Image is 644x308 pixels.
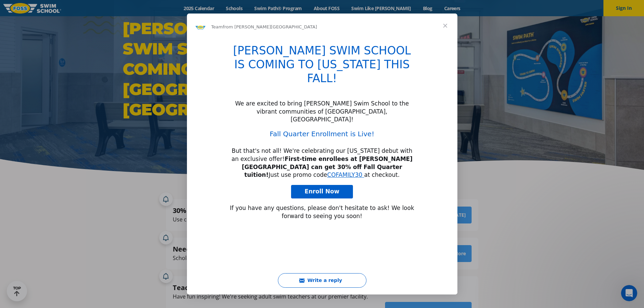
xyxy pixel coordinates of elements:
h1: [PERSON_NAME] SWIM SCHOOL IS COMING TO [US_STATE] THIS FALL! [228,44,416,90]
span: Team [211,24,223,29]
b: First-time enrollees at [PERSON_NAME][GEOGRAPHIC_DATA] can get 30% off Fall Quarter tuition! [242,156,412,179]
button: Write a reply [278,273,366,288]
div: But that's not all! We're celebrating our [US_STATE] debut with an exclusive offer! Just use prom... [228,147,416,179]
span: Enroll Now [305,188,339,195]
span: Close [433,14,457,38]
div: We are excited to bring [PERSON_NAME] Swim School to the vibrant communities of [GEOGRAPHIC_DATA]... [228,100,416,124]
a: Enroll Now [291,185,353,198]
div: If you have any questions, please don't hesitate to ask! We look forward to seeing you soon! [228,204,416,220]
img: Profile image for Team [195,22,206,32]
span: from [PERSON_NAME][GEOGRAPHIC_DATA] [223,24,317,29]
a: Fall Quarter Enrollment is Live! [270,130,374,138]
a: COFAMILY30 [327,171,362,178]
